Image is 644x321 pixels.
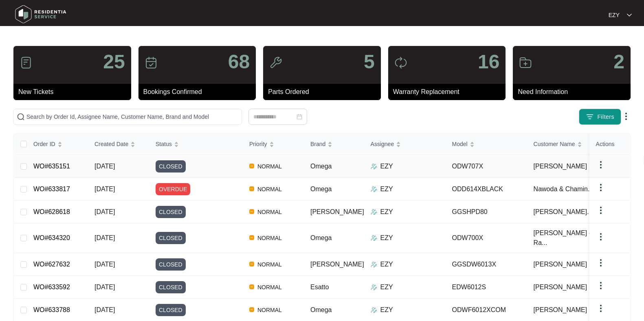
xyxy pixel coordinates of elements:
[380,184,393,194] p: EZY
[380,207,393,217] p: EZY
[33,163,70,170] a: WO#635151
[596,232,606,242] img: dropdown arrow
[254,282,285,292] span: NORMAL
[446,155,527,178] td: ODW707X
[254,207,285,217] span: NORMAL
[95,284,115,290] span: [DATE]
[249,140,267,148] span: Priority
[310,208,364,215] span: [PERSON_NAME]
[33,234,70,241] a: WO#634320
[156,232,186,244] span: CLOSED
[371,186,377,192] img: Assigner Icon
[478,52,499,72] p: 16
[452,140,468,148] span: Model
[18,87,131,97] p: New Tickets
[26,112,238,121] input: Search by Order Id, Assignee Name, Customer Name, Brand and Model
[446,276,527,299] td: EDW6012S
[589,133,630,155] th: Actions
[254,233,285,243] span: NORMAL
[380,233,393,243] p: EZY
[596,304,606,313] img: dropdown arrow
[249,209,254,214] img: Vercel Logo
[95,234,115,241] span: [DATE]
[145,56,158,69] img: icon
[371,284,377,290] img: Assigner Icon
[254,162,285,171] span: NORMAL
[95,140,128,148] span: Created Date
[95,261,115,268] span: [DATE]
[534,207,593,217] span: [PERSON_NAME]...
[243,133,304,155] th: Priority
[310,140,325,148] span: Brand
[627,13,632,17] img: dropdown arrow
[254,305,285,315] span: NORMAL
[33,140,55,148] span: Order ID
[613,52,624,72] p: 2
[33,261,70,268] a: WO#627632
[518,87,631,97] p: Need Information
[304,133,364,155] th: Brand
[156,160,186,173] span: CLOSED
[586,113,594,121] img: filter icon
[393,87,506,97] p: Warranty Replacement
[143,87,256,97] p: Bookings Confirmed
[228,52,250,72] p: 68
[95,306,115,313] span: [DATE]
[519,56,532,69] img: icon
[364,133,446,155] th: Assignee
[33,186,70,192] a: WO#633817
[310,306,332,313] span: Omega
[95,163,115,170] span: [DATE]
[534,228,598,248] span: [PERSON_NAME] - Ra...
[310,186,332,192] span: Omega
[310,163,332,170] span: Omega
[12,2,69,26] img: residentia service logo
[596,183,606,192] img: dropdown arrow
[534,305,587,315] span: [PERSON_NAME]
[27,133,88,155] th: Order ID
[380,260,393,269] p: EZY
[609,11,620,19] p: EZY
[446,178,527,201] td: ODD614XBLACK
[156,206,186,218] span: CLOSED
[156,281,186,293] span: CLOSED
[534,140,575,148] span: Customer Name
[156,304,186,316] span: CLOSED
[156,258,186,271] span: CLOSED
[249,164,254,168] img: Vercel Logo
[597,113,614,121] span: Filters
[380,282,393,292] p: EZY
[596,160,606,170] img: dropdown arrow
[310,234,332,241] span: Omega
[534,162,587,171] span: [PERSON_NAME]
[371,209,377,215] img: Assigner Icon
[380,305,393,315] p: EZY
[249,186,254,191] img: Vercel Logo
[95,186,115,192] span: [DATE]
[446,201,527,223] td: GGSHPD80
[310,284,329,290] span: Esatto
[596,281,606,290] img: dropdown arrow
[254,260,285,269] span: NORMAL
[268,87,381,97] p: Parts Ordered
[33,306,70,313] a: WO#633788
[380,162,393,171] p: EZY
[269,56,282,69] img: icon
[527,133,609,155] th: Customer Name
[579,109,621,125] button: filter iconFilters
[534,260,587,269] span: [PERSON_NAME]
[20,56,33,69] img: icon
[371,140,394,148] span: Assignee
[446,133,527,155] th: Model
[596,205,606,215] img: dropdown arrow
[249,262,254,266] img: Vercel Logo
[310,261,364,268] span: [PERSON_NAME]
[95,208,115,215] span: [DATE]
[156,140,172,148] span: Status
[364,52,375,72] p: 5
[33,208,70,215] a: WO#628618
[371,307,377,313] img: Assigner Icon
[103,52,125,72] p: 25
[534,282,587,292] span: [PERSON_NAME]
[254,184,285,194] span: NORMAL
